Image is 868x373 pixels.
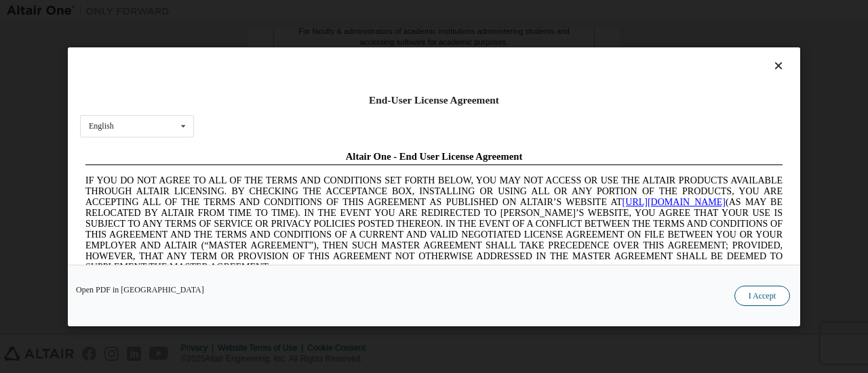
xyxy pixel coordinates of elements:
a: [URL][DOMAIN_NAME] [542,51,646,62]
div: English [89,122,114,130]
span: Altair One - End User License Agreement [266,5,443,16]
div: End-User License Agreement [80,93,788,107]
a: Open PDF in [GEOGRAPHIC_DATA] [76,285,204,293]
button: I Accept [734,285,790,305]
span: IF YOU DO NOT AGREE TO ALL OF THE TERMS AND CONDITIONS SET FORTH BELOW, YOU MAY NOT ACCESS OR USE... [5,30,703,127]
span: Lore Ipsumd Sit Ame Cons Adipisc Elitseddo (“Eiusmodte”) in utlabor Etdolo Magnaaliqua Eni. (“Adm... [5,138,703,235]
